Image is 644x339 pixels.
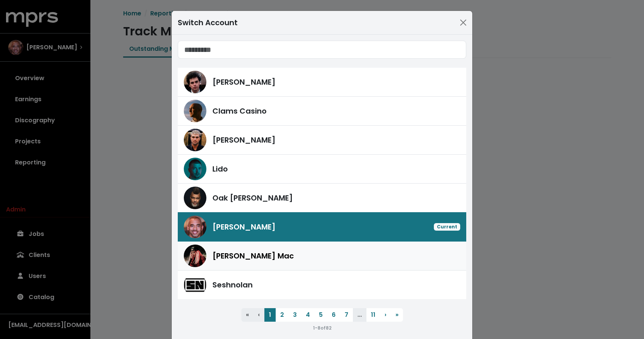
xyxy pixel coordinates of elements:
[340,308,353,322] button: 7
[184,100,206,122] img: Clams Casino
[184,274,206,296] img: Seshnolan
[212,192,293,204] span: Oak [PERSON_NAME]
[434,223,460,231] span: Current
[314,308,327,322] button: 5
[212,163,228,175] span: Lido
[178,41,466,59] input: Search accounts
[178,68,466,97] a: James Ford[PERSON_NAME]
[212,279,253,290] span: Seshnolan
[178,242,466,271] a: Keegan Mac[PERSON_NAME] Mac
[313,325,331,331] small: 1 - 8 of 82
[457,17,469,29] button: Close
[264,308,276,322] button: 1
[178,17,238,28] div: Switch Account
[366,308,380,322] button: 11
[178,155,466,184] a: LidoLido
[184,129,206,151] img: Fred Gibson
[212,221,276,233] span: [PERSON_NAME]
[178,212,466,242] a: Harvey Mason Jr[PERSON_NAME]Current
[385,310,386,319] span: ›
[178,126,466,155] a: Fred Gibson[PERSON_NAME]
[288,308,301,322] button: 3
[212,76,276,88] span: [PERSON_NAME]
[184,245,206,267] img: Keegan Mac
[184,158,206,180] img: Lido
[301,308,314,322] button: 4
[212,105,267,117] span: Clams Casino
[184,71,206,93] img: James Ford
[184,187,206,209] img: Oak Felder
[276,308,288,322] button: 2
[327,308,340,322] button: 6
[395,310,398,319] span: »
[212,250,294,261] span: [PERSON_NAME] Mac
[178,271,466,299] a: SeshnolanSeshnolan
[178,97,466,126] a: Clams CasinoClams Casino
[184,216,206,238] img: Harvey Mason Jr
[212,134,276,146] span: [PERSON_NAME]
[178,184,466,213] a: Oak FelderOak [PERSON_NAME]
